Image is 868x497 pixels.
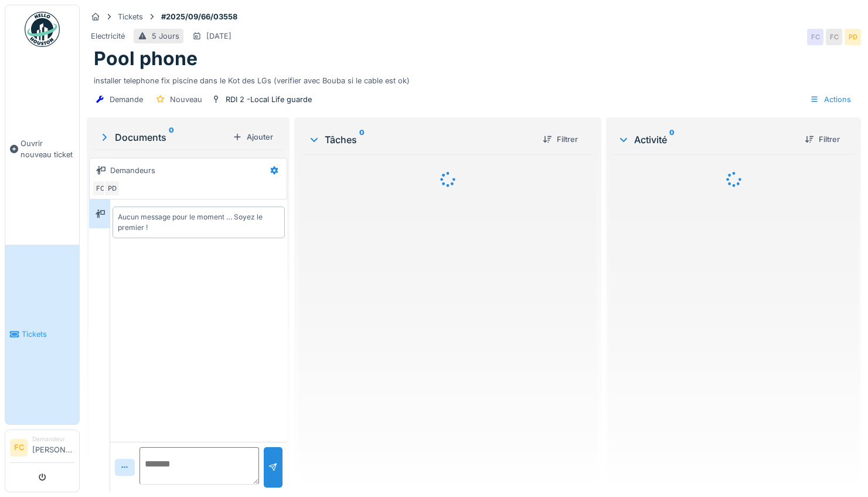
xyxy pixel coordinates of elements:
div: 5 Jours [152,31,179,42]
a: Ouvrir nouveau ticket [5,53,79,245]
div: Electricité [91,31,125,42]
div: installer telephone fix piscine dans le Kot des LGs (verifier avec Bouba si le cable est ok) [94,70,854,86]
div: FC [92,180,108,197]
div: Nouveau [170,94,202,105]
div: Demandeurs [110,165,155,176]
sup: 0 [669,133,675,147]
div: Activité [618,133,795,147]
div: FC [807,29,823,45]
li: [PERSON_NAME] [32,435,74,460]
div: Aucun message pour le moment … Soyez le premier ! [118,212,280,233]
div: Ajouter [228,129,278,145]
span: Tickets [22,329,74,340]
sup: 0 [169,130,174,144]
div: Filtrer [538,131,583,147]
li: FC [10,439,28,457]
div: RDI 2 -Local Life guarde [226,94,312,105]
div: PD [104,180,120,197]
div: Actions [805,91,856,108]
a: FC Demandeur[PERSON_NAME] [10,435,74,463]
div: Demande [110,94,143,105]
sup: 0 [359,133,365,147]
div: PD [845,29,861,45]
div: Demandeur [32,435,74,444]
div: Tickets [118,11,143,22]
div: [DATE] [206,31,232,42]
h1: Pool phone [94,48,198,70]
span: Ouvrir nouveau ticket [21,138,74,160]
a: Tickets [5,245,79,425]
div: Documents [98,130,228,144]
div: Tâches [308,133,533,147]
strong: #2025/09/66/03558 [156,11,242,22]
div: Filtrer [800,131,845,147]
div: FC [826,29,842,45]
img: Badge_color-CXgf-gQk.svg [25,12,60,47]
